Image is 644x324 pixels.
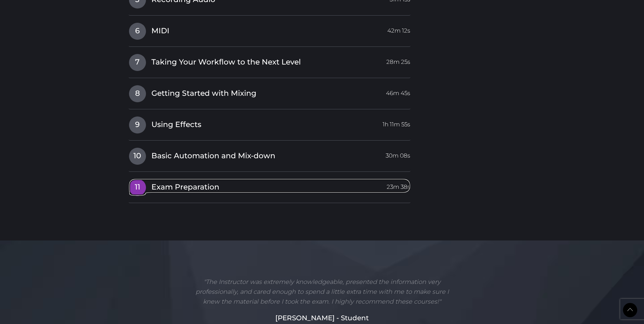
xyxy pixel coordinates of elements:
[151,88,256,99] span: Getting Started with Mixing
[129,147,411,162] a: 10Basic Automation and Mix-down30m 08s
[129,23,146,40] span: 6
[387,23,410,35] span: 42m 12s
[129,313,516,323] h5: [PERSON_NAME] - Student
[386,54,410,66] span: 28m 25s
[129,22,411,37] a: 6MIDI42m 12s
[151,26,169,36] span: MIDI
[151,57,301,68] span: Taking Your Workflow to the Next Level
[386,85,410,97] span: 46m 45s
[129,116,411,130] a: 9Using Effects1h 11m 55s
[151,182,219,193] span: Exam Preparation
[151,151,275,161] span: Basic Automation and Mix-down
[129,148,146,165] span: 10
[386,148,410,160] span: 30m 08s
[129,54,146,71] span: 7
[129,179,411,193] a: 11Exam Preparation23m 38s
[129,85,411,99] a: 8Getting Started with Mixing46m 45s
[151,120,201,130] span: Using Effects
[187,277,458,306] p: "The Instructor was extremely knowledgeable, presented the information very professionally, and c...
[383,116,410,129] span: 1h 11m 55s
[623,303,637,317] a: Back to Top
[129,116,146,133] span: 9
[387,179,410,191] span: 23m 38s
[129,85,146,102] span: 8
[129,179,146,196] span: 11
[129,54,411,68] a: 7Taking Your Workflow to the Next Level28m 25s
